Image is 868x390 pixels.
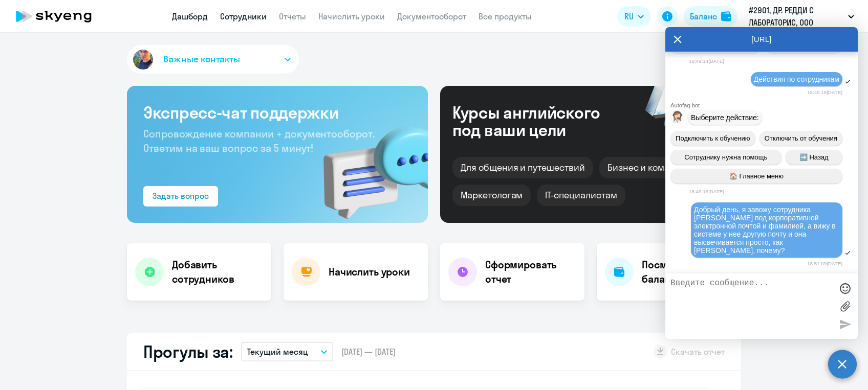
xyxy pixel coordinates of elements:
p: Текущий месяц [247,346,308,358]
div: Для общения и путешествий [452,157,593,178]
span: Сотруднику нужна помощь [684,153,767,161]
span: Сопровождение компании + документооборот. Ответим на ваш вопрос за 5 минут! [143,127,375,154]
button: Подключить к обучению [670,131,755,146]
div: Бизнес и командировки [599,157,721,178]
button: Сотруднику нужна помощь [670,150,782,165]
img: bg-img [309,108,428,223]
label: Лимит 10 файлов [837,299,853,314]
button: 🏠 Главное меню [670,169,842,183]
img: balance [721,11,731,21]
button: #2901, ДР. РЕДДИ С ЛАБОРАТОРИС, ООО [744,4,859,29]
time: 18:49:16[DATE] [807,89,842,95]
span: Подключить к обучению [676,134,750,142]
span: Действия по сотрудникам [754,75,839,83]
div: Маркетологам [452,185,531,206]
span: Добрый день, я завожу сотрудника [PERSON_NAME] под корпоративной электронной почтой и фамилией, а... [694,205,838,255]
button: RU [617,6,651,27]
h4: Начислить уроки [329,265,410,279]
span: Выберите действие: [691,113,759,122]
button: Важные контакты [127,45,299,74]
button: ➡️ Назад [786,150,843,165]
h2: Прогулы за: [143,341,233,362]
button: Балансbalance [684,6,737,27]
div: Autofaq bot [670,102,858,108]
img: avatar [131,48,155,72]
time: 18:49:16[DATE] [689,189,724,194]
a: Начислить уроки [318,11,385,21]
a: Все продукты [479,11,532,21]
a: Сотрудники [220,11,267,21]
h4: Добавить сотрудников [172,258,263,286]
a: Документооборот [397,11,466,21]
button: Задать вопрос [143,186,218,207]
button: Отключить от обучения [759,131,842,146]
img: bot avatar [671,111,684,126]
h4: Сформировать отчет [485,258,576,286]
time: 18:51:09[DATE] [807,261,842,266]
span: 🏠 Главное меню [729,172,784,180]
a: Дашборд [172,11,208,21]
div: Задать вопрос [153,190,209,202]
span: RU [624,10,634,22]
div: IT-специалистам [537,185,625,206]
button: Текущий месяц [241,342,333,361]
span: ➡️ Назад [799,153,829,161]
time: 18:49:14[DATE] [689,58,724,64]
span: Отключить от обучения [765,134,837,142]
div: Баланс [690,10,717,22]
span: Важные контакты [163,53,240,66]
h4: Посмотреть баланс [642,258,733,286]
span: [DATE] — [DATE] [341,346,396,357]
a: Отчеты [279,11,306,21]
h3: Экспресс-чат поддержки [143,102,411,123]
p: #2901, ДР. РЕДДИ С ЛАБОРАТОРИС, ООО [749,4,844,29]
div: Курсы английского под ваши цели [452,104,627,139]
